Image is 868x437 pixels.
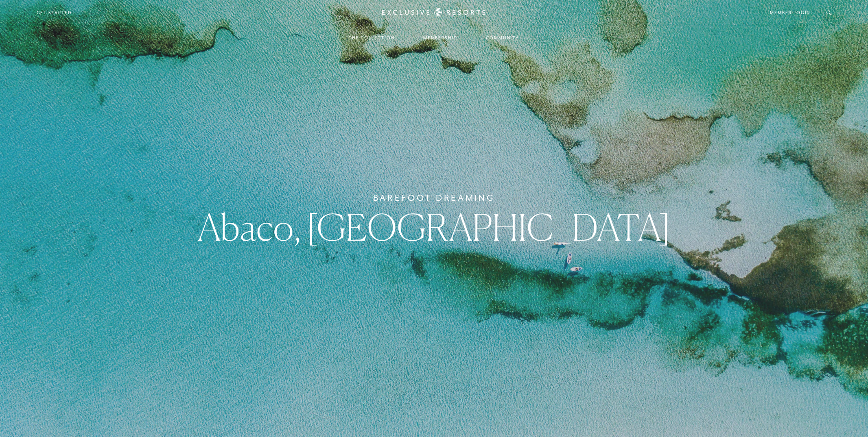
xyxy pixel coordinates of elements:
a: Membership [415,26,466,50]
span: Abaco, [GEOGRAPHIC_DATA] [198,205,671,249]
a: Community [478,26,527,50]
a: Get Started [37,9,72,16]
a: Member Login [770,9,810,16]
a: The Collection [341,26,403,50]
h6: Barefoot Dreaming [373,191,495,204]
